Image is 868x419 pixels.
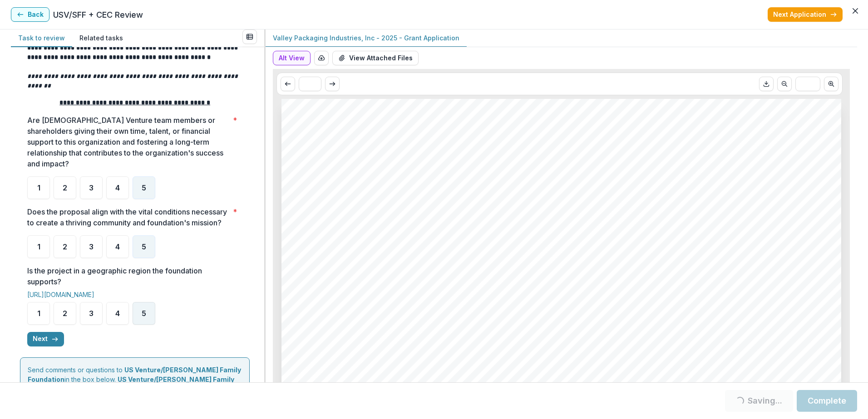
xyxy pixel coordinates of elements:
[848,4,863,18] button: Close
[797,390,857,412] button: Complete
[11,7,49,22] button: Back
[63,310,67,317] span: 2
[89,243,94,250] span: 3
[72,29,130,47] button: Related tasks
[242,29,257,44] button: View all reviews
[20,357,250,401] div: Send comments or questions to in the box below. will be notified via email of your comment.
[725,390,793,412] button: Saving...
[316,227,730,242] span: Valley Packaging Industries, Inc - 2025 - Grant Application
[142,243,146,250] span: 5
[273,51,311,65] button: Alt View
[415,260,433,271] span: VPI
[63,243,67,250] span: 2
[27,115,229,169] p: Are [DEMOGRAPHIC_DATA] Venture team members or shareholders giving their own time, talent, or fin...
[824,77,838,91] button: Scroll to next page
[27,332,64,346] button: Next
[281,77,295,91] button: Scroll to previous page
[419,290,504,302] span: $10001 - $35000
[332,51,419,65] button: View Attached Files
[27,265,237,287] p: Is the project in a geographic region the foundation supports?
[768,7,843,22] button: Next Application
[142,310,146,317] span: 5
[316,273,416,287] span: Submitted Date:
[759,77,774,91] button: Download PDF
[142,184,146,191] span: 5
[27,291,94,298] a: [URL][DOMAIN_NAME]
[28,366,241,383] strong: US Venture/[PERSON_NAME] Family Foundation
[27,206,229,228] p: Does the proposal align with the vital conditions necessary to create a thriving community and fo...
[89,310,94,317] span: 3
[325,77,340,91] button: Scroll to next page
[115,243,120,250] span: 4
[63,184,67,191] span: 2
[115,184,120,191] span: 4
[37,310,40,317] span: 1
[37,184,40,191] span: 1
[28,375,234,393] strong: US Venture/[PERSON_NAME] Family Foundation
[316,179,602,197] span: Valley Packaging Industries, Inc
[89,184,94,191] span: 3
[316,288,414,302] span: Relevant Areas:
[777,77,792,91] button: Scroll to previous page
[316,258,411,272] span: Nonprofit DBA:
[11,29,72,47] button: Task to review
[420,275,455,287] span: [DATE]
[115,310,120,317] span: 4
[273,33,459,43] p: Valley Packaging Industries, Inc - 2025 - Grant Application
[53,9,143,21] p: USV/SFF + CEC Review
[37,243,40,250] span: 1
